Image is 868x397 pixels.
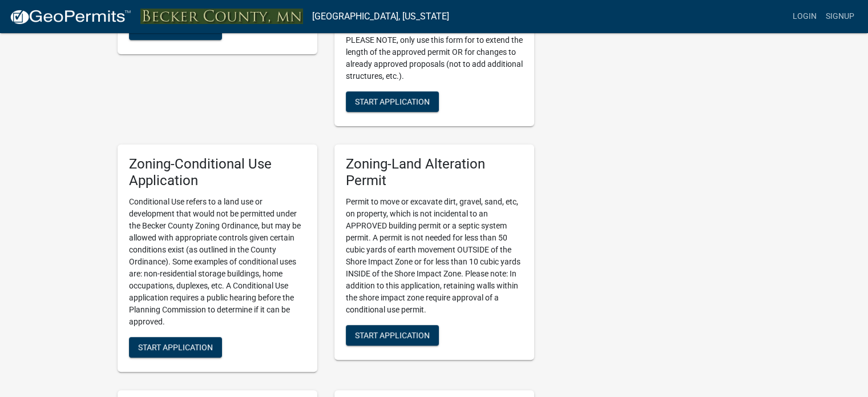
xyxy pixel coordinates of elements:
[129,337,222,358] button: Start Application
[346,156,523,189] h5: Zoning-Land Alteration Permit
[346,196,523,316] p: Permit to move or excavate dirt, gravel, sand, etc, on property, which is not incidental to an AP...
[138,342,213,351] span: Start Application
[355,97,430,106] span: Start Application
[129,19,222,40] button: Start Application
[788,6,821,27] a: Login
[129,156,306,189] h5: Zoning-Conditional Use Application
[312,7,449,26] a: [GEOGRAPHIC_DATA], [US_STATE]
[346,91,439,112] button: Start Application
[129,196,306,328] p: Conditional Use refers to a land use or development that would not be permitted under the Becker ...
[138,25,213,34] span: Start Application
[140,9,303,24] img: Becker County, Minnesota
[355,330,430,339] span: Start Application
[821,6,859,27] a: Signup
[346,325,439,346] button: Start Application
